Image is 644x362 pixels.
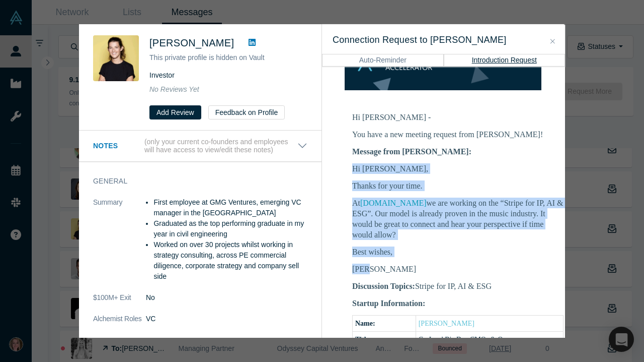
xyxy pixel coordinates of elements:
p: Best wishes, [352,247,563,257]
p: You have a new meeting request from [PERSON_NAME]! [352,129,563,140]
button: Close [547,36,558,47]
h3: Notes [93,141,142,151]
b: Title: [355,336,371,343]
b: Discussion Topics: [352,282,415,290]
td: Co-Lead Biz Dev CMOs & Ops [416,331,563,347]
li: First employee at GMG Ventures, emerging VC manager in the [GEOGRAPHIC_DATA] [153,197,307,218]
p: Thanks for your time. [352,180,563,191]
p: [PERSON_NAME] [352,264,563,274]
button: Notes (only your current co-founders and employees will have access to view/edit these notes) [93,138,307,155]
button: Auto-Reminder [322,54,444,66]
p: This private profile is hidden on Vault [149,52,307,63]
span: Investor [149,71,175,79]
dt: $100M+ Exit [93,292,146,314]
dt: Alchemist Roles [93,314,146,335]
button: Add Review [149,105,201,119]
li: Graduated as the top performing graduate in my year in civil engineering [153,218,307,239]
a: [DOMAIN_NAME] [360,199,427,207]
b: Startup Information: [352,299,425,308]
dt: Summary [93,197,146,292]
p: At we are working on the “Stripe for IP, AI & ESG”. Our model is already proven in the music indu... [352,198,563,240]
b: Message from [PERSON_NAME]: [352,147,471,156]
p: Hi [PERSON_NAME] - [352,112,563,123]
span: No Reviews Yet [149,85,199,93]
button: Introduction Request [444,54,566,66]
p: Stripe for IP, AI & ESG [352,281,563,291]
dd: No [146,292,307,303]
h3: Connection Request to [PERSON_NAME] [333,33,554,47]
dd: VC [146,314,307,324]
p: (only your current co-founders and employees will have access to view/edit these notes) [144,138,297,155]
h3: General [93,176,293,187]
button: Feedback on Profile [208,105,285,119]
a: [PERSON_NAME] [419,320,474,327]
img: Ginny Watsham's Profile Image [93,35,139,81]
b: Name: [355,320,375,327]
p: Hi [PERSON_NAME], [352,163,563,174]
li: Worked on over 30 projects whilst working in strategy consulting, across PE commercial diligence,... [153,239,307,282]
span: [PERSON_NAME] [149,37,234,48]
